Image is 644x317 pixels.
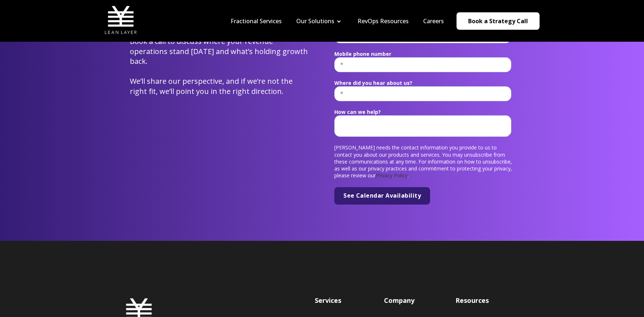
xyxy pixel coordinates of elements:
[358,17,409,25] a: RevOps Resources
[384,296,425,305] h3: Company
[104,4,137,36] img: Lean Layer Logo
[457,12,540,30] a: Book a Strategy Call
[315,296,354,305] h3: Services
[334,79,514,87] legend: Where did you hear about us?
[223,17,451,25] div: Navigation Menu
[423,17,444,25] a: Careers
[334,187,430,205] input: See Calendar Availability
[455,296,506,305] h3: Resources
[334,108,514,116] legend: How can we help?
[130,36,308,66] span: Book a call to discuss where your revenue operations stand [DATE] and what’s holding growth back.
[296,17,334,25] a: Our Solutions
[231,17,282,25] a: Fractional Services
[376,172,408,179] a: Privacy Policy
[130,76,293,96] span: We’ll share our perspective, and if we’re not the right fit, we’ll point you in the right direction.
[334,50,514,58] legend: Mobile phone number
[334,144,514,179] p: [PERSON_NAME] needs the contact information you provide to us to contact you about our products a...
